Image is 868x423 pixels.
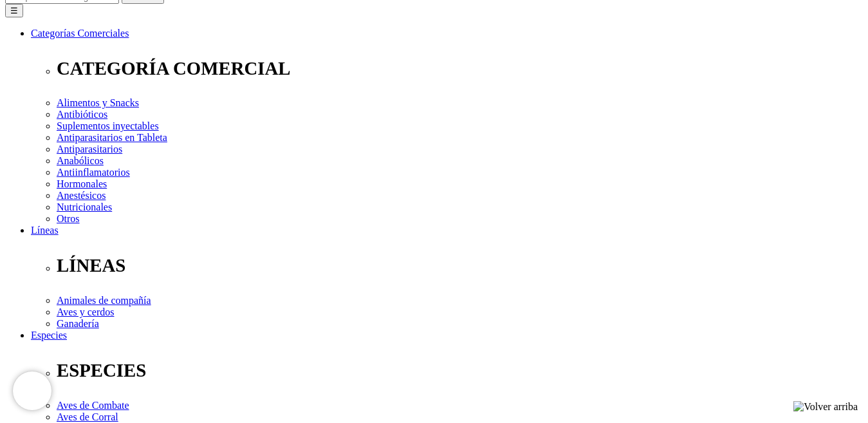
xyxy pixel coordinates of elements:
a: Antiparasitarios en Tableta [57,132,167,143]
a: Anabólicos [57,155,104,166]
a: Antiinflamatorios [57,167,130,178]
a: Antiparasitarios [57,144,122,155]
a: Aves de Combate [57,400,129,411]
a: Líneas [31,225,59,236]
a: Alimentos y Snacks [57,97,139,108]
a: Categorías Comerciales [31,28,129,39]
p: ESPECIES [57,360,863,381]
p: CATEGORÍA COMERCIAL [57,58,863,79]
a: Anestésicos [57,190,106,201]
p: LÍNEAS [57,255,863,276]
a: Nutricionales [57,202,112,212]
a: Antibióticos [57,109,107,120]
a: Otros [57,213,80,224]
a: Aves de Corral [57,411,118,422]
a: Animales de compañía [57,295,151,306]
a: Hormonales [57,178,107,189]
img: Volver arriba [793,401,858,413]
a: Suplementos inyectables [57,120,159,131]
a: Ganadería [57,318,99,329]
iframe: Brevo live chat [13,371,51,410]
button: ☰ [5,4,23,17]
a: Especies [31,330,67,341]
a: Aves y cerdos [57,306,114,317]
